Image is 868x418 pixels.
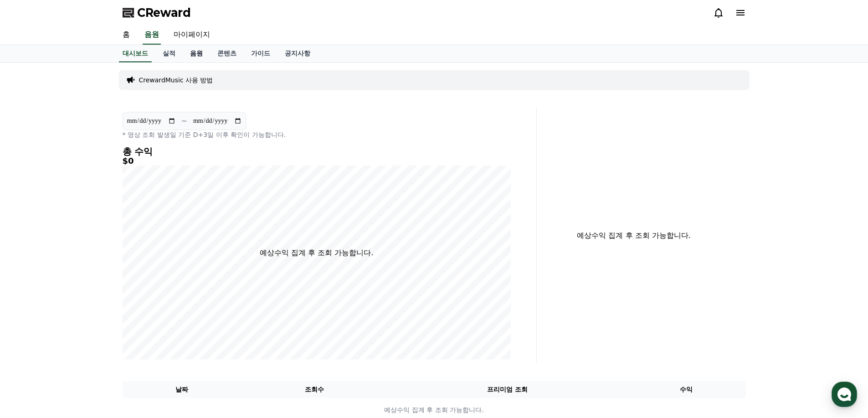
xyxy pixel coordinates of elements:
[83,302,94,310] span: 대화
[141,302,152,309] span: 설정
[139,76,213,85] a: CrewardMusic 사용 방법
[29,302,34,309] span: 홈
[123,5,191,20] a: CReward
[166,25,217,45] a: 마이페이지
[137,5,191,20] span: CReward
[210,45,244,62] a: 콘텐츠
[143,25,161,45] a: 음원
[388,381,627,398] th: 프리미엄 조회
[123,405,745,415] p: 예상수익 집계 후 조회 가능합니다.
[123,381,241,398] th: 날짜
[260,247,373,258] p: 예상수익 집계 후 조회 가능합니다.
[119,45,152,62] a: 대시보드
[241,381,387,398] th: 조회수
[181,116,187,126] p: ~
[115,25,137,45] a: 홈
[3,288,60,311] a: 홈
[544,230,724,241] p: 예상수익 집계 후 조회 가능합니다.
[123,146,511,156] h4: 총 수익
[118,288,175,311] a: 설정
[183,45,210,62] a: 음원
[155,45,183,62] a: 실적
[123,156,511,166] h5: $0
[277,45,318,62] a: 공지사항
[244,45,277,62] a: 가이드
[627,381,746,398] th: 수익
[123,130,511,139] p: * 영상 조회 발생일 기준 D+3일 이후 확인이 가능합니다.
[60,288,118,311] a: 대화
